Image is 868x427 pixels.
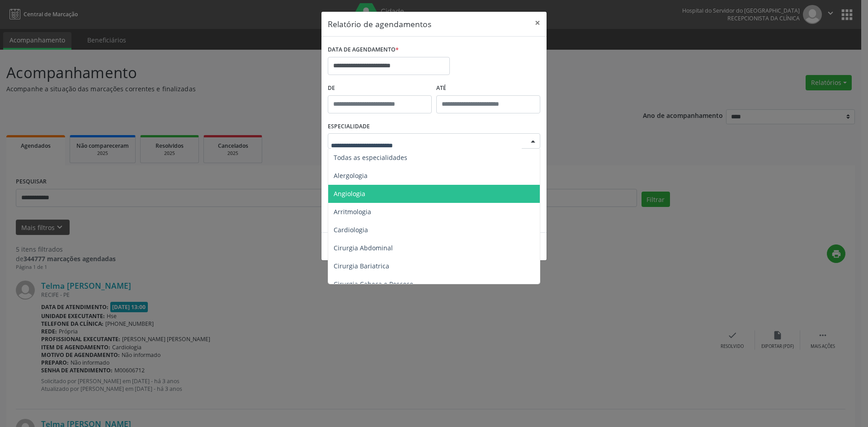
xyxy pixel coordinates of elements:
[334,244,393,252] span: Cirurgia Abdominal
[334,262,389,270] span: Cirurgia Bariatrica
[334,153,407,162] span: Todas as especialidades
[334,189,365,198] span: Angiologia
[328,43,399,57] label: DATA DE AGENDAMENTO
[328,81,432,95] label: De
[334,207,371,216] span: Arritmologia
[436,81,540,95] label: ATÉ
[334,171,368,180] span: Alergologia
[334,280,413,288] span: Cirurgia Cabeça e Pescoço
[528,12,547,34] button: Close
[334,225,368,234] span: Cardiologia
[328,18,431,30] h5: Relatório de agendamentos
[328,120,370,134] label: ESPECIALIDADE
